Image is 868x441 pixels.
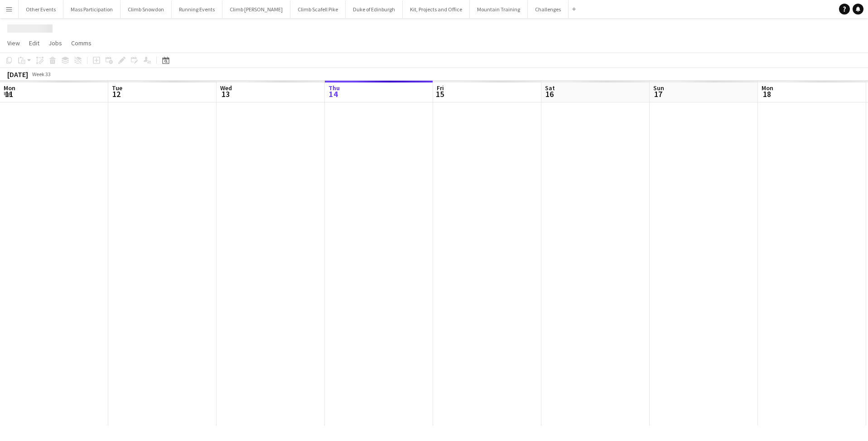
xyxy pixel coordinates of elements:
button: Climb [PERSON_NAME] [222,0,290,18]
span: Fri [437,84,444,92]
button: Mountain Training [470,0,528,18]
a: Jobs [45,37,66,49]
a: Comms [68,37,95,49]
span: Edit [29,39,39,47]
span: Week 33 [30,71,53,78]
a: Edit [25,37,43,49]
button: Other Events [19,0,63,18]
span: 11 [2,89,15,99]
span: Mon [4,84,15,92]
button: Challenges [528,0,569,18]
span: Mon [762,84,773,92]
button: Climb Snowdon [121,0,172,18]
span: 14 [327,89,340,99]
span: 13 [219,89,232,99]
button: Kit, Projects and Office [403,0,470,18]
button: Mass Participation [63,0,121,18]
span: 16 [544,89,555,99]
a: View [4,37,24,49]
span: Tue [112,84,122,92]
div: [DATE] [7,70,28,79]
span: Thu [328,84,340,92]
button: Duke of Edinburgh [346,0,403,18]
button: Climb Scafell Pike [290,0,346,18]
span: Jobs [48,39,62,47]
span: Wed [220,84,232,92]
span: Comms [71,39,92,47]
button: Running Events [172,0,222,18]
span: 17 [652,89,664,99]
span: 12 [111,89,122,99]
span: Sun [653,84,664,92]
span: Sat [545,84,555,92]
span: View [7,39,20,47]
span: 18 [760,89,773,99]
span: 15 [435,89,444,99]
